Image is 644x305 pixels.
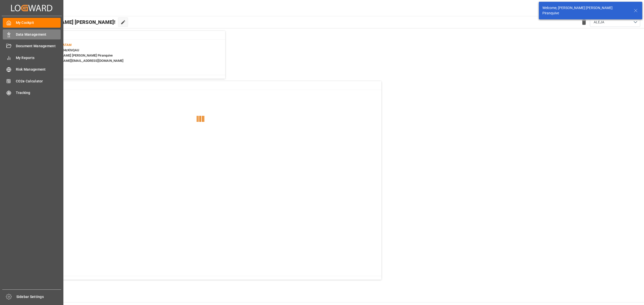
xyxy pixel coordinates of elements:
a: Document Management [3,41,61,51]
div: Welcome, [PERSON_NAME] [PERSON_NAME] Piranquive [542,5,629,16]
a: My Reports [3,53,61,63]
a: CO2e Calculator [3,76,61,86]
span: My Cockpit [16,20,61,25]
span: Document Management [16,43,61,49]
span: Risk Management [16,67,61,72]
span: Tracking [16,90,61,95]
span: CO2e Calculator [16,79,61,84]
span: Data Management [16,32,61,37]
span: : [PERSON_NAME][EMAIL_ADDRESS][DOMAIN_NAME] [45,59,124,63]
button: open menu [590,17,640,27]
a: Risk Management [3,65,61,74]
span: ALEJA [594,20,604,25]
span: Hello [PERSON_NAME] [PERSON_NAME]! [21,17,115,27]
span: : [PERSON_NAME] [PERSON_NAME] Piranquive [45,54,113,57]
a: Data Management [3,29,61,39]
span: My Reports [16,55,61,61]
a: My Cockpit [3,18,61,28]
span: Sidebar Settings [16,294,61,299]
a: Tracking [3,88,61,98]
